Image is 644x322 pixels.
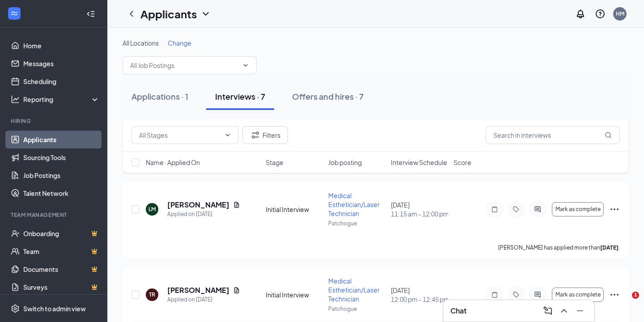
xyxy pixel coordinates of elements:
[575,305,585,316] svg: Minimize
[552,288,604,302] button: Mark as complete
[233,287,240,294] svg: Document
[616,10,624,17] div: HM
[23,304,86,313] div: Switch to admin view
[23,260,100,278] a: DocumentsCrown
[328,191,380,217] span: Medical Esthetician/Laser Technician
[498,244,620,251] p: [PERSON_NAME] has applied more than .
[266,290,323,299] div: Initial Interview
[609,289,620,300] svg: Ellipses
[140,6,197,21] h1: Applicants
[200,8,211,19] svg: ChevronDown
[632,292,639,299] span: 1
[23,55,100,72] a: Messages
[131,91,188,102] div: Applications · 1
[486,126,620,144] input: Search in interviews
[23,72,100,90] a: Scheduling
[555,206,601,212] span: Mark as complete
[541,304,555,318] button: ComposeMessage
[575,8,586,19] svg: Notifications
[552,202,604,216] button: Mark as complete
[11,304,20,313] svg: Settings
[23,242,100,260] a: TeamCrown
[391,209,448,218] span: 11:15 am - 12:00 pm
[23,225,100,242] a: OnboardingCrown
[11,211,98,219] div: Team Management
[555,292,601,298] span: Mark as complete
[453,158,471,167] span: Score
[167,200,229,210] h5: [PERSON_NAME]
[391,158,447,167] span: Interview Schedule
[328,305,386,313] p: Patchogue
[542,305,553,316] svg: ComposeMessage
[224,131,231,139] svg: ChevronDown
[595,8,606,19] svg: QuestionInfo
[557,304,571,318] button: ChevronUp
[391,295,448,304] span: 12:00 pm - 12:45 pm
[23,95,100,104] div: Reporting
[23,37,100,55] a: Home
[23,278,100,296] a: SurveysCrown
[489,206,500,213] svg: Note
[328,277,380,303] span: Medical Esthetician/Laser Technician
[489,291,500,298] svg: Note
[391,200,448,218] div: [DATE]
[605,131,612,139] svg: MagnifyingGlass
[242,126,288,144] button: Filter Filters
[511,291,521,298] svg: Tag
[391,286,448,304] div: [DATE]
[123,39,159,47] span: All Locations
[328,220,386,227] p: Patchogue
[573,304,587,318] button: Minimize
[23,131,100,148] a: Applicants
[167,285,229,295] h5: [PERSON_NAME]
[215,91,265,102] div: Interviews · 7
[11,95,20,104] svg: Analysis
[139,130,220,140] input: All Stages
[266,205,323,214] div: Initial Interview
[168,39,191,47] span: Change
[23,166,100,184] a: Job Postings
[23,148,100,166] a: Sourcing Tools
[250,130,261,140] svg: Filter
[292,91,364,102] div: Offers and hires · 7
[450,306,466,316] h3: Chat
[126,8,137,19] svg: ChevronLeft
[130,60,238,70] input: All Job Postings
[532,291,543,298] svg: ActiveChat
[146,158,200,167] span: Name · Applied On
[23,184,100,202] a: Talent Network
[149,291,155,298] div: TR
[167,210,240,219] div: Applied on [DATE]
[148,205,156,213] div: LM
[511,206,521,213] svg: Tag
[86,9,95,18] svg: Collapse
[266,158,284,167] span: Stage
[11,117,98,125] div: Hiring
[233,201,240,208] svg: Document
[532,206,543,213] svg: ActiveChat
[609,204,620,215] svg: Ellipses
[167,295,240,304] div: Applied on [DATE]
[328,158,362,167] span: Job posting
[600,244,619,251] b: [DATE]
[242,62,249,69] svg: ChevronDown
[614,292,635,313] iframe: Intercom live chat
[559,305,569,316] svg: ChevronUp
[10,9,19,18] svg: WorkstreamLogo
